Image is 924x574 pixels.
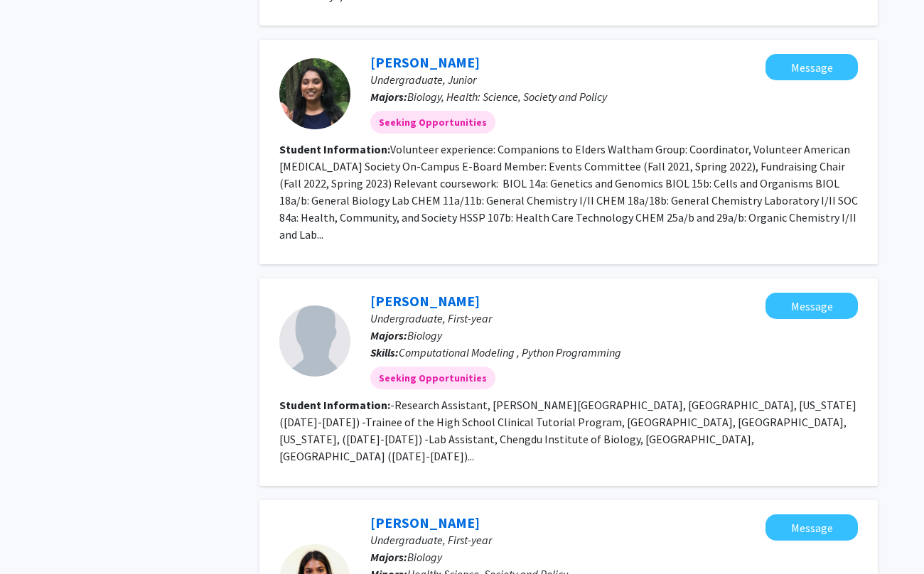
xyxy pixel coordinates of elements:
b: Majors: [370,90,407,104]
span: Biology, Health: Science, Society and Policy [407,90,607,104]
button: Message Brian Zhou [765,293,858,319]
button: Message Sneha Prasad [765,54,858,80]
span: Undergraduate, First-year [370,311,492,325]
fg-read-more: -Research Assistant, [PERSON_NAME][GEOGRAPHIC_DATA], [GEOGRAPHIC_DATA], [US_STATE] ([DATE]-[DATE]... [279,398,856,463]
a: [PERSON_NAME] [370,53,480,71]
b: Student Information: [279,398,390,412]
span: Biology [407,328,442,342]
span: Undergraduate, Junior [370,72,476,87]
mat-chip: Seeking Opportunities [370,111,495,134]
b: Majors: [370,328,407,342]
span: Computational Modeling , Python Programming [399,345,621,359]
span: Biology [407,550,442,564]
mat-chip: Seeking Opportunities [370,367,495,389]
b: Skills: [370,345,399,359]
a: [PERSON_NAME] [370,514,480,531]
span: Undergraduate, First-year [370,533,492,547]
a: [PERSON_NAME] [370,292,480,310]
b: Majors: [370,550,407,564]
fg-read-more: Volunteer experience: Companions to Elders Waltham Group: Coordinator, Volunteer American [MEDICA... [279,142,858,242]
iframe: Chat [11,510,60,563]
b: Student Information: [279,142,390,156]
button: Message Adhithri Rajaragupathi [765,514,858,541]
